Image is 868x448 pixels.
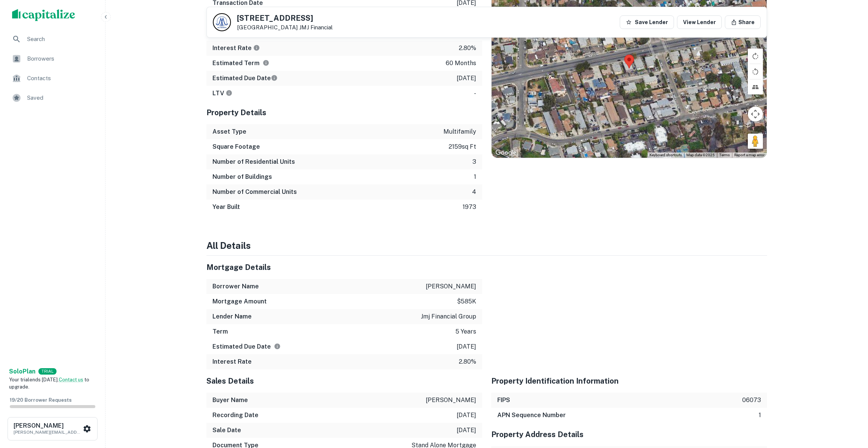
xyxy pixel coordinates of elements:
p: 1 [474,172,476,181]
h6: FIPS [497,396,510,405]
button: Rotate map counterclockwise [748,64,763,79]
button: Share [725,15,761,29]
h6: Estimated Due Date [212,74,278,83]
img: capitalize-logo.png [12,9,75,21]
h6: Asset Type [212,127,246,136]
span: Search [27,35,95,44]
button: Drag Pegman onto the map to open Street View [748,134,763,149]
a: SoloPlan [9,367,35,376]
button: Rotate map clockwise [748,49,763,64]
p: 1973 [463,203,476,212]
h6: APN Sequence Number [497,411,566,420]
h6: Number of Residential Units [212,157,295,166]
h5: Sales Details [206,375,482,387]
h6: Term [212,327,228,336]
h4: All Details [206,239,767,252]
h6: Number of Buildings [212,172,272,181]
p: [DATE] [457,426,476,435]
a: JMJ Financial [299,24,333,30]
svg: The interest rates displayed on the website are for informational purposes only and may be report... [253,44,260,51]
h6: [PERSON_NAME] [14,423,81,429]
p: [GEOGRAPHIC_DATA] [237,24,333,31]
h6: Number of Commercial Units [212,187,297,197]
p: 3 [472,157,476,166]
h6: Mortgage Amount [212,297,267,306]
p: [PERSON_NAME][EMAIL_ADDRESS][DOMAIN_NAME] [14,429,81,436]
a: Contacts [6,69,99,87]
div: TRIAL [38,368,57,375]
svg: Estimate is based on a standard schedule for this type of loan. [274,343,281,350]
span: 19 / 20 Borrower Requests [10,397,72,403]
p: 1 [759,411,761,420]
h6: Recording Date [212,411,258,420]
p: 5 years [455,327,476,336]
strong: Solo Plan [9,368,35,375]
p: [DATE] [457,342,476,351]
h6: Year Built [212,203,240,212]
svg: LTVs displayed on the website are for informational purposes only and may be reported incorrectly... [226,90,232,96]
span: Borrowers [27,54,95,63]
h5: Property Address Details [491,429,767,440]
h5: Property Identification Information [491,375,767,387]
a: Report a map error [734,153,764,157]
svg: Term is based on a standard schedule for this type of loan. [263,59,269,66]
p: 2159 sq ft [449,142,476,151]
svg: Estimate is based on a standard schedule for this type of loan. [271,75,278,81]
span: Your trial ends [DATE]. to upgrade. [9,377,89,390]
iframe: Chat Widget [830,388,868,424]
p: 4 [472,187,476,197]
button: Save Lender [620,15,674,29]
img: Google [494,148,518,158]
h6: Borrower Name [212,282,259,291]
p: [PERSON_NAME] [426,282,476,291]
button: Map camera controls [748,107,763,122]
a: Borrowers [6,50,99,68]
h5: Property Details [206,107,482,118]
p: multifamily [443,127,476,136]
p: jmj financial group [421,312,476,321]
a: Saved [6,89,99,107]
p: $585k [457,297,476,306]
a: Search [6,30,99,48]
h5: Mortgage Details [206,262,482,273]
button: Keyboard shortcuts [649,152,682,158]
span: Saved [27,93,95,102]
h6: Square Footage [212,142,260,151]
h6: LTV [212,89,232,98]
p: [DATE] [457,74,476,83]
button: Tilt map [748,79,763,94]
span: Contacts [27,74,95,83]
h6: Buyer Name [212,396,248,405]
p: 06073 [742,396,761,405]
h6: Interest Rate [212,44,260,53]
button: [PERSON_NAME][PERSON_NAME][EMAIL_ADDRESS][DOMAIN_NAME] [8,417,98,440]
a: Terms (opens in new tab) [719,153,730,157]
p: 2.80% [459,357,476,366]
a: Contact us [59,377,83,382]
span: Map data ©2025 [686,153,715,157]
h6: Sale Date [212,426,241,435]
h6: Interest Rate [212,357,252,366]
h6: Estimated Due Date [212,342,281,351]
p: - [474,89,476,98]
h6: Lender Name [212,312,252,321]
a: Open this area in Google Maps (opens a new window) [494,148,518,158]
h5: [STREET_ADDRESS] [237,14,333,22]
p: 60 months [446,59,476,68]
p: [DATE] [457,411,476,420]
a: View Lender [677,15,722,29]
p: [PERSON_NAME] [426,396,476,405]
p: 2.80% [459,44,476,53]
h6: Estimated Term [212,59,269,68]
